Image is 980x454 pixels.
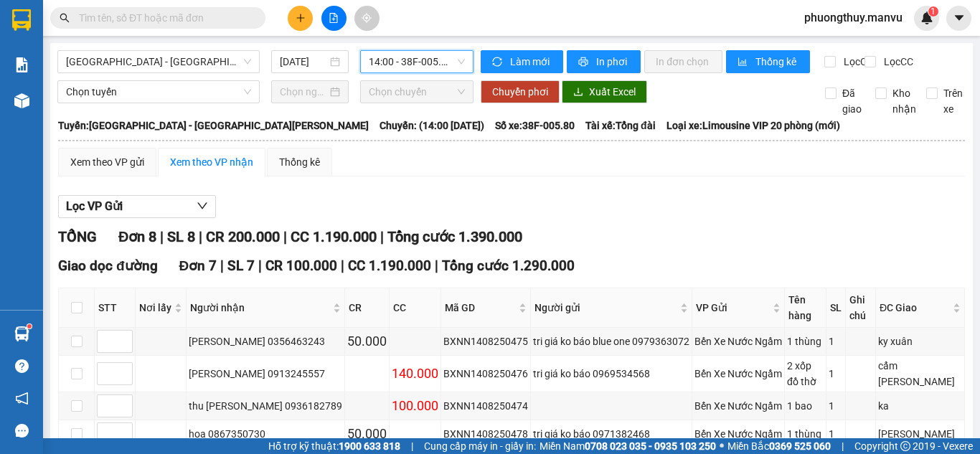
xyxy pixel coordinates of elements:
[533,366,689,382] div: tri giá ko báo 0969534568
[787,358,824,389] div: 2 xốp đồ thờ
[170,154,253,170] div: Xem theo VP nhận
[341,257,344,274] span: |
[189,366,342,382] div: [PERSON_NAME] 0913245557
[190,300,330,316] span: Người nhận
[540,438,716,454] span: Miền Nam
[829,398,843,414] div: 1
[727,438,831,454] span: Miền Bắc
[878,426,962,442] div: [PERSON_NAME]
[946,6,971,31] button: caret-down
[755,54,798,70] span: Thống kê
[692,392,785,420] td: Bến Xe Nước Ngầm
[829,366,843,382] div: 1
[362,13,372,23] span: aim
[411,438,413,454] span: |
[14,326,29,341] img: warehouse-icon
[481,50,563,73] button: syncLàm mới
[738,57,750,68] span: bar-chart
[58,257,158,274] span: Giao dọc đường
[390,288,441,328] th: CC
[442,257,575,274] span: Tổng cước 1.290.000
[160,228,164,245] span: |
[197,200,208,212] span: down
[443,366,528,382] div: BXNN1408250476
[280,54,327,70] input: 14/08/2025
[533,334,689,349] div: tri giá ko báo blue one 0979363072
[206,228,280,245] span: CR 200.000
[268,438,400,454] span: Hỗ trợ kỹ thuật:
[58,228,97,245] span: TỔNG
[443,426,528,442] div: BXNN1408250478
[533,426,689,442] div: tri giá ko báo 0971382468
[79,10,248,26] input: Tìm tên, số ĐT hoặc mã đơn
[567,50,641,73] button: printerIn phơi
[562,80,647,103] button: downloadXuất Excel
[930,6,936,16] span: 1
[139,300,171,316] span: Nơi lấy
[694,426,782,442] div: Bến Xe Nước Ngầm
[345,288,390,328] th: CR
[227,257,255,274] span: SL 7
[258,257,262,274] span: |
[878,334,962,349] div: ky xuân
[189,398,342,414] div: thu [PERSON_NAME] 0936182789
[573,87,583,98] span: download
[380,228,384,245] span: |
[793,9,914,27] span: phuongthuy.manvu
[838,54,875,70] span: Lọc CR
[392,364,438,384] div: 140.000
[837,85,867,117] span: Đã giao
[12,9,31,31] img: logo-vxr
[953,11,966,24] span: caret-down
[787,334,824,349] div: 1 thùng
[441,392,531,420] td: BXNN1408250474
[329,13,339,23] span: file-add
[510,54,552,70] span: Làm mới
[279,154,320,170] div: Thống kê
[280,84,327,100] input: Chọn ngày
[283,228,287,245] span: |
[596,54,629,70] span: In phơi
[354,6,380,31] button: aim
[14,93,29,108] img: warehouse-icon
[441,356,531,392] td: BXNN1408250476
[666,118,840,133] span: Loại xe: Limousine VIP 20 phòng (mới)
[443,398,528,414] div: BXNN1408250474
[15,359,29,373] span: question-circle
[878,358,962,389] div: cẩm [PERSON_NAME]
[189,334,342,349] div: [PERSON_NAME] 0356463243
[589,84,636,100] span: Xuất Excel
[265,257,337,274] span: CR 100.000
[846,288,876,328] th: Ghi chú
[938,85,969,117] span: Trên xe
[392,396,438,416] div: 100.000
[387,228,522,245] span: Tổng cước 1.390.000
[692,420,785,448] td: Bến Xe Nước Ngầm
[288,6,313,31] button: plus
[70,154,144,170] div: Xem theo VP gửi
[443,334,528,349] div: BXNN1408250475
[60,13,70,23] span: search
[369,81,465,103] span: Chọn chuyến
[27,324,32,328] sup: 1
[696,300,770,316] span: VP Gửi
[291,228,377,245] span: CC 1.190.000
[720,443,724,449] span: ⚪️
[694,398,782,414] div: Bến Xe Nước Ngầm
[495,118,575,133] span: Số xe: 38F-005.80
[95,288,136,328] th: STT
[887,85,922,117] span: Kho nhận
[441,328,531,356] td: BXNN1408250475
[348,257,431,274] span: CC 1.190.000
[347,331,387,351] div: 50.000
[66,197,123,215] span: Lọc VP Gửi
[694,334,782,349] div: Bến Xe Nước Ngầm
[58,195,216,218] button: Lọc VP Gửi
[842,438,844,454] span: |
[585,118,656,133] span: Tài xế: Tổng đài
[220,257,224,274] span: |
[66,81,251,103] span: Chọn tuyến
[694,366,782,382] div: Bến Xe Nước Ngầm
[179,257,217,274] span: Đơn 7
[726,50,810,73] button: bar-chartThống kê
